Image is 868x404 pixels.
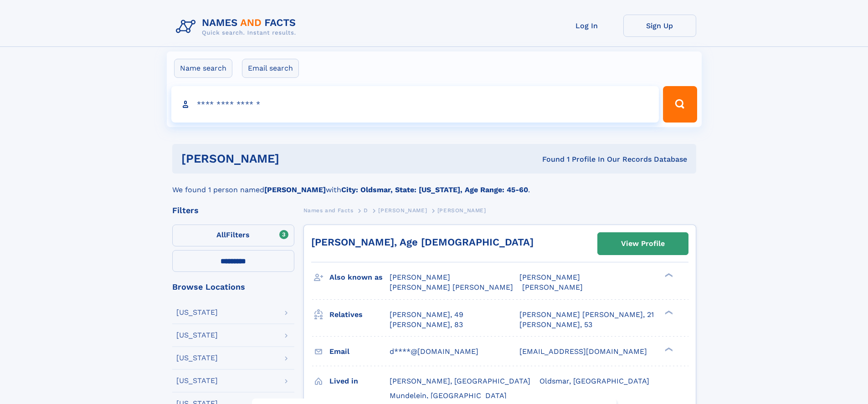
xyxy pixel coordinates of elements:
[303,205,354,216] a: Names and Facts
[550,15,623,37] a: Log In
[390,377,530,385] span: [PERSON_NAME], [GEOGRAPHIC_DATA]
[171,86,659,123] input: search input
[519,273,580,281] span: [PERSON_NAME]
[176,332,218,339] div: [US_STATE]
[378,205,427,216] a: [PERSON_NAME]
[411,154,687,164] div: Found 1 Profile In Our Records Database
[519,310,654,320] a: [PERSON_NAME] [PERSON_NAME], 21
[519,347,647,356] span: [EMAIL_ADDRESS][DOMAIN_NAME]
[621,233,665,254] div: View Profile
[174,59,232,78] label: Name search
[539,377,649,385] span: Oldsmar, [GEOGRAPHIC_DATA]
[172,283,294,291] div: Browse Locations
[172,174,696,195] div: We found 1 person named with .
[216,230,226,239] span: All
[663,86,697,123] button: Search Button
[172,206,294,215] div: Filters
[242,59,299,78] label: Email search
[522,283,583,291] span: [PERSON_NAME]
[341,185,528,194] b: City: Oldsmar, State: [US_STATE], Age Range: 45-60
[172,225,294,246] label: Filters
[623,15,696,37] a: Sign Up
[390,310,463,320] a: [PERSON_NAME], 49
[329,307,390,322] h3: Relatives
[181,153,411,164] h1: [PERSON_NAME]
[390,273,450,281] span: [PERSON_NAME]
[329,270,390,285] h3: Also known as
[176,354,218,362] div: [US_STATE]
[264,185,326,194] b: [PERSON_NAME]
[176,309,218,316] div: [US_STATE]
[329,344,390,359] h3: Email
[364,207,368,214] span: D
[390,320,463,330] a: [PERSON_NAME], 83
[519,320,592,330] a: [PERSON_NAME], 53
[390,283,513,291] span: [PERSON_NAME] [PERSON_NAME]
[172,15,303,39] img: Logo Names and Facts
[437,207,486,214] span: [PERSON_NAME]
[663,309,673,315] div: ❯
[378,207,427,214] span: [PERSON_NAME]
[329,373,390,389] h3: Lived in
[176,377,218,384] div: [US_STATE]
[663,346,673,352] div: ❯
[364,205,368,216] a: D
[390,391,507,400] span: Mundelein, [GEOGRAPHIC_DATA]
[663,272,673,278] div: ❯
[311,236,534,248] a: [PERSON_NAME], Age [DEMOGRAPHIC_DATA]
[598,233,688,255] a: View Profile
